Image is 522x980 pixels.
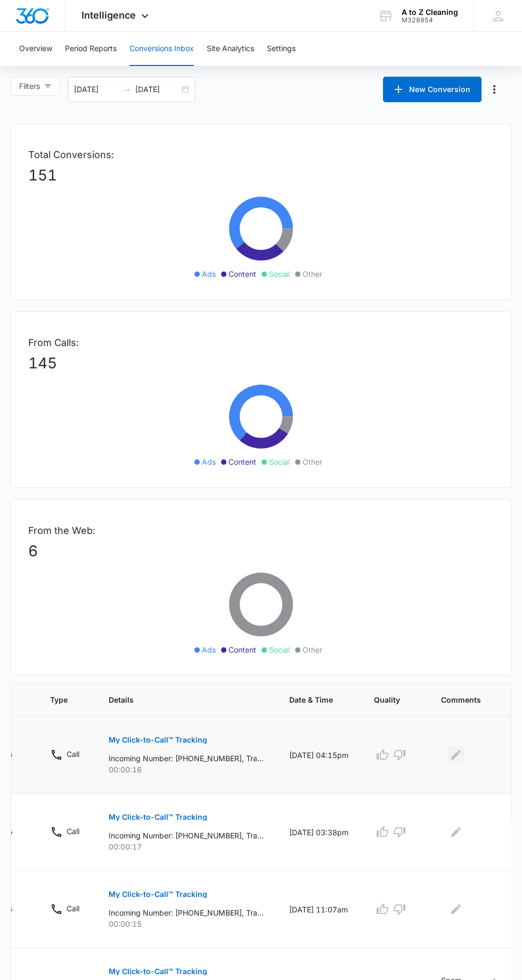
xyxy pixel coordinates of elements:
p: Call [67,826,79,837]
p: 151 [28,164,494,186]
p: 00:00:15 [109,918,264,929]
button: Edit Comments [447,901,464,918]
span: Social [269,268,290,279]
p: Call [67,748,79,760]
button: Filters [11,77,60,96]
p: 00:00:17 [109,841,264,852]
button: My Click-to-Call™ Tracking [109,727,207,753]
p: My Click-to-Call™ Tracking [109,736,207,744]
p: My Click-to-Call™ Tracking [109,891,207,898]
span: Ads [202,268,216,279]
td: [DATE] 04:15pm [276,717,361,794]
input: Start date [74,84,118,95]
span: Details [109,694,248,705]
input: End date [135,84,180,95]
span: Other [303,268,322,279]
span: Other [303,456,322,467]
button: New Conversion [383,77,482,102]
button: Edit Comments [447,823,464,841]
span: Content [229,644,256,655]
button: Period Reports [65,32,117,66]
p: 145 [28,352,494,374]
span: Ads [202,644,216,655]
p: Call [67,903,79,914]
span: swap-right [123,85,131,94]
span: Social [269,456,290,467]
span: Content [229,456,256,467]
div: account name [402,8,458,17]
p: From Calls: [28,335,494,350]
div: account id [402,17,458,24]
span: Filters [19,80,40,92]
td: [DATE] 03:38pm [276,794,361,871]
p: 00:00:16 [109,764,264,775]
button: Overview [19,32,52,66]
span: Social [269,644,290,655]
span: Quality [374,694,400,705]
span: Other [303,644,322,655]
span: Content [229,268,256,279]
button: Conversions Inbox [129,32,194,66]
span: to [123,85,131,94]
span: Date & Time [289,694,333,705]
td: [DATE] 11:07am [276,871,361,948]
p: Incoming Number: [PHONE_NUMBER], Tracking Number: [PHONE_NUMBER], Ring To: [PHONE_NUMBER], Caller... [109,907,264,918]
p: My Click-to-Call™ Tracking [109,813,207,821]
button: My Click-to-Call™ Tracking [109,882,207,907]
p: From the Web: [28,523,494,538]
span: Intelligence [81,10,136,21]
p: 6 [28,540,494,562]
button: Manage Numbers [486,81,503,98]
button: Settings [267,32,296,66]
button: Site Analytics [207,32,254,66]
button: Edit Comments [447,746,464,763]
span: Comments [441,694,481,705]
button: My Click-to-Call™ Tracking [109,804,207,830]
span: Ads [202,456,216,467]
p: Total Conversions: [28,147,494,162]
span: Type [50,694,68,705]
p: My Click-to-Call™ Tracking [109,968,207,975]
p: Incoming Number: [PHONE_NUMBER], Tracking Number: [PHONE_NUMBER], Ring To: [PHONE_NUMBER], Caller... [109,753,264,764]
p: Incoming Number: [PHONE_NUMBER], Tracking Number: [PHONE_NUMBER], Ring To: [PHONE_NUMBER], Caller... [109,830,264,841]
